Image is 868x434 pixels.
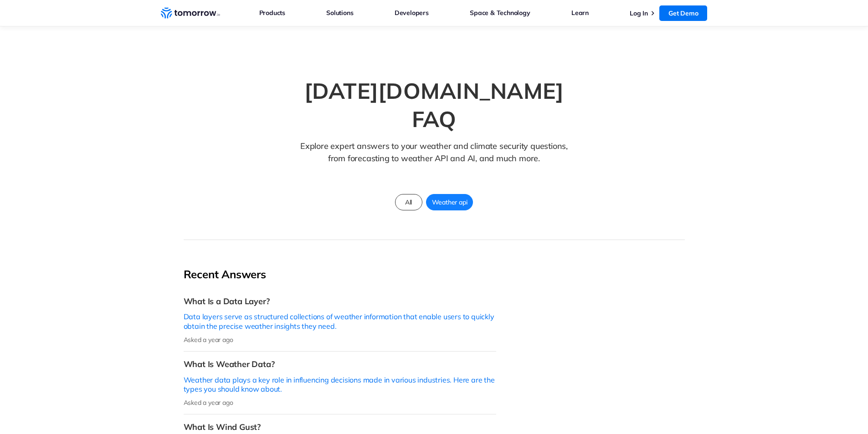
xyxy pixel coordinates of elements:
[184,312,496,331] p: Data layers serve as structured collections of weather information that enable users to quickly o...
[395,194,422,210] a: All
[659,5,707,21] a: Get Demo
[161,6,220,20] a: Home link
[184,289,496,352] a: What Is a Data Layer?Data layers serve as structured collections of weather information that enab...
[470,7,530,19] a: Space & Technology
[259,7,285,19] a: Products
[184,336,496,344] p: Asked a year ago
[426,194,473,210] a: Weather api
[630,9,648,17] a: Log In
[296,140,572,179] p: Explore expert answers to your weather and climate security questions, from forecasting to weathe...
[571,7,589,19] a: Learn
[184,398,496,407] p: Asked a year ago
[184,359,496,369] h3: What Is Weather Data?
[184,296,496,306] h3: What Is a Data Layer?
[184,422,496,432] h3: What Is Wind Gust?
[279,77,589,133] h1: [DATE][DOMAIN_NAME] FAQ
[184,375,496,394] p: Weather data plays a key role in influencing decisions made in various industries. Here are the t...
[326,7,353,19] a: Solutions
[400,196,417,208] span: All
[395,7,429,19] a: Developers
[184,267,496,281] h2: Recent Answers
[184,352,496,414] a: What Is Weather Data?Weather data plays a key role in influencing decisions made in various indus...
[426,196,473,208] span: Weather api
